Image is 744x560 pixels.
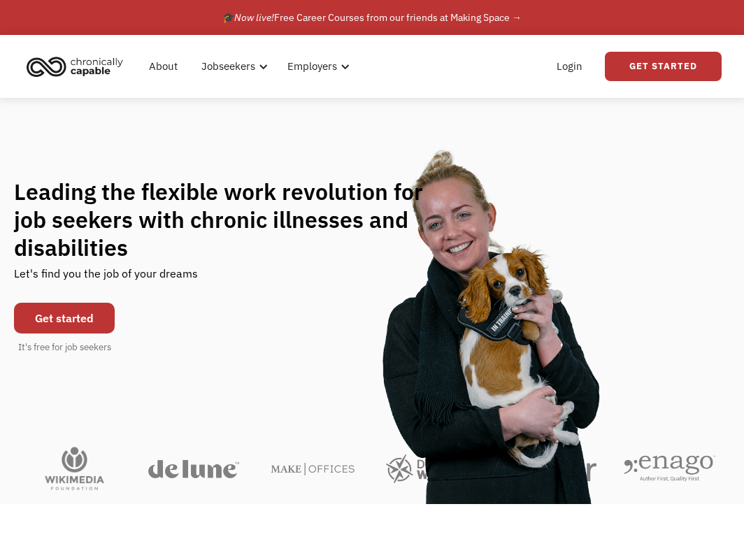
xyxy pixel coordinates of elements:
[141,44,186,89] a: About
[201,58,255,75] div: Jobseekers
[193,44,272,89] div: Jobseekers
[605,52,722,81] a: Get Started
[14,178,443,261] h1: Leading the flexible work revolution for job seekers with chronic illnesses and disabilities
[279,44,354,89] div: Employers
[22,51,127,82] img: Chronically Capable logo
[548,44,591,89] a: Login
[22,51,134,82] a: home
[18,340,111,354] div: It's free for job seekers
[14,261,198,296] div: Let's find you the job of your dreams
[222,9,522,26] div: 🎓 Free Career Courses from our friends at Making Space →
[287,58,337,75] div: Employers
[234,11,274,24] em: Now live!
[14,303,115,333] a: Get started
